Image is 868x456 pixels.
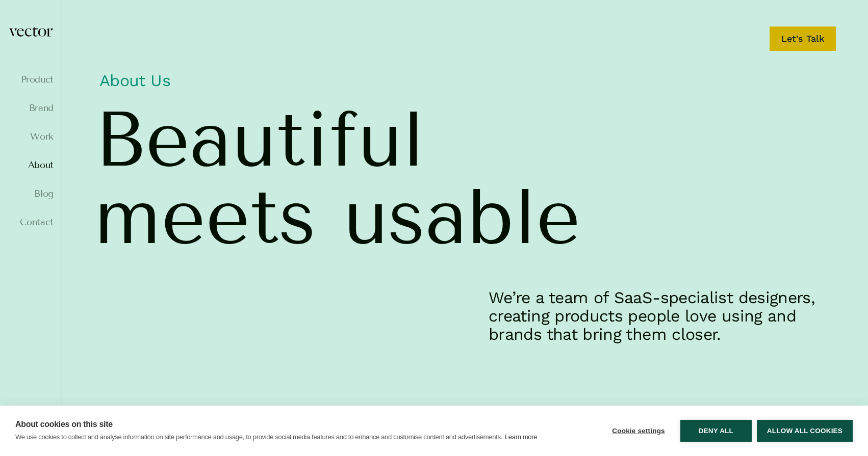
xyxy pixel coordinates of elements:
a: Contact [8,217,54,227]
a: About [8,160,54,170]
button: Cookie settings [602,420,675,442]
p: We use cookies to collect and analyse information on site performance and usage, to provide socia... [15,433,502,441]
a: Brand [8,103,54,113]
button: Deny all [680,420,752,442]
strong: About cookies on this site [15,420,113,428]
a: Blog [8,189,54,199]
span: usable [343,178,580,256]
p: We’re a team of SaaS-specialist designers, creating products people love using and brands that br... [489,288,836,343]
a: Learn more [505,432,537,443]
a: Product [8,74,54,85]
a: Work [8,131,54,142]
button: Allow all cookies [757,420,853,442]
h1: About Us [94,65,836,101]
a: Let's Talk [770,26,836,51]
span: meets [94,178,316,256]
span: Beautiful [94,101,424,178]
